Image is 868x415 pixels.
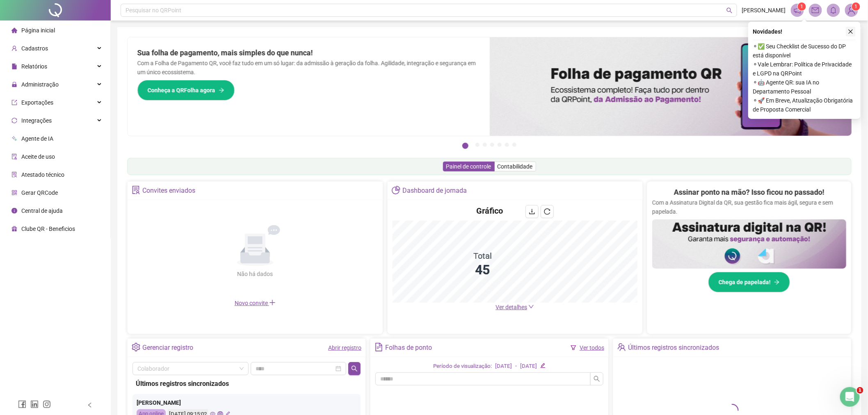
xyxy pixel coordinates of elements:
[375,343,383,351] span: file-text
[21,117,52,124] span: Integrações
[11,118,17,123] span: sync
[520,362,537,371] div: [DATE]
[719,278,771,287] span: Chega de papelada!
[142,184,195,198] div: Convites enviados
[21,45,48,52] span: Cadastros
[269,299,276,306] span: plus
[30,400,39,408] span: linkedin
[753,42,856,60] span: ⚬ ✅ Seu Checklist de Sucesso do DP está disponível
[11,64,17,69] span: file
[840,387,860,407] iframe: Intercom live chat
[830,7,837,14] span: bell
[652,198,846,216] p: Com a Assinatura Digital da QR, sua gestão fica mais ágil, segura e sem papelada.
[21,226,75,232] span: Clube QR - Beneficios
[43,400,51,408] span: instagram
[515,362,517,371] div: -
[540,363,546,368] span: edit
[132,343,140,351] span: setting
[137,398,356,407] div: [PERSON_NAME]
[528,304,534,310] span: down
[753,60,856,78] span: ⚬ Vale Lembrar: Política de Privacidade e LGPD na QRPoint
[87,402,93,408] span: left
[217,269,293,278] div: Não há dados
[628,341,719,355] div: Últimos registros sincronizados
[142,341,193,355] div: Gerenciar registro
[753,27,783,36] span: Novidades !
[137,59,480,77] p: Com a Folha de Pagamento QR, você faz tudo em um só lugar: da admissão à geração da folha. Agilid...
[21,153,55,160] span: Aceite de uso
[571,345,576,351] span: filter
[708,272,790,292] button: Chega de papelada!
[11,208,17,214] span: info-circle
[351,365,358,372] span: search
[529,208,535,215] span: download
[21,171,64,178] span: Atestado técnico
[496,304,527,310] span: Ver detalhes
[848,29,854,34] span: close
[21,81,59,88] span: Administração
[490,37,852,136] img: banner%2F8d14a306-6205-4263-8e5b-06e9a85ad873.png
[392,186,400,194] span: pie-chart
[544,208,550,215] span: reload
[235,300,276,306] span: Novo convite
[385,341,432,355] div: Folhas de ponto
[136,379,357,389] div: Últimos registros sincronizados
[137,47,480,59] h2: Sua folha de pagamento, mais simples do que nunca!
[726,7,733,14] span: search
[21,135,53,142] span: Agente de IA
[855,4,858,9] span: 1
[505,143,509,147] button: 6
[794,7,801,14] span: notification
[580,344,604,351] a: Ver todos
[402,184,467,198] div: Dashboard de jornada
[18,400,26,408] span: facebook
[496,304,534,310] a: Ver detalhes down
[21,27,55,34] span: Página inicial
[753,96,856,114] span: ⚬ 🚀 Em Breve, Atualização Obrigatória de Proposta Comercial
[11,154,17,160] span: audit
[498,163,533,170] span: Contabilidade
[498,143,502,147] button: 5
[845,4,858,16] img: 78113
[433,362,492,371] div: Período de visualização:
[674,187,825,198] h2: Assinar ponto na mão? Isso ficou no passado!
[11,100,17,105] span: export
[11,82,17,87] span: lock
[11,172,17,178] span: solution
[852,2,860,11] sup: Atualize o seu contato no menu Meus Dados
[475,143,480,147] button: 2
[774,279,780,285] span: arrow-right
[21,99,53,106] span: Exportações
[753,78,856,96] span: ⚬ 🤖 Agente QR: sua IA no Departamento Pessoal
[495,362,512,371] div: [DATE]
[462,143,468,149] button: 1
[490,143,494,147] button: 4
[11,190,17,196] span: qrcode
[21,207,63,214] span: Central de ajuda
[812,7,819,14] span: mail
[512,143,516,147] button: 7
[476,205,503,217] h4: Gráfico
[11,27,17,33] span: home
[21,63,47,70] span: Relatórios
[21,189,58,196] span: Gerar QRCode
[446,163,491,170] span: Painel de controle
[328,344,361,351] a: Abrir registro
[798,2,806,11] sup: 1
[132,186,140,194] span: solution
[801,4,804,9] span: 1
[857,387,863,394] span: 1
[11,46,17,51] span: user-add
[11,226,17,232] span: gift
[137,80,235,100] button: Conheça a QRFolha agora
[219,87,224,93] span: arrow-right
[742,6,786,15] span: [PERSON_NAME]
[617,343,626,351] span: team
[483,143,487,147] button: 3
[594,376,600,382] span: search
[652,219,846,269] img: banner%2F02c71560-61a6-44d4-94b9-c8ab97240462.png
[148,86,215,95] span: Conheça a QRFolha agora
